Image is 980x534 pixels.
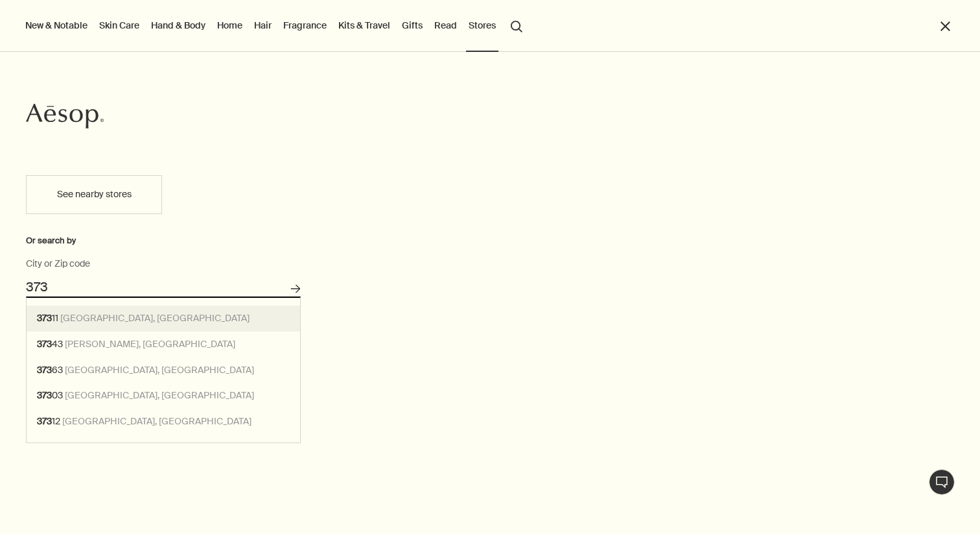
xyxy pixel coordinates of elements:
strong: 373 [37,415,52,427]
button: Stores [466,17,498,34]
button: New & Notable [23,17,90,34]
svg: Aesop [26,103,104,129]
button: 37312 [GEOGRAPHIC_DATA], [GEOGRAPHIC_DATA] [27,409,300,435]
strong: 373 [37,338,52,350]
button: 37343 [PERSON_NAME], [GEOGRAPHIC_DATA] [27,332,300,358]
button: Close the Menu [938,19,953,34]
a: Hair [251,17,274,34]
button: 37363 [GEOGRAPHIC_DATA], [GEOGRAPHIC_DATA] [27,358,300,383]
a: Aesop [26,103,104,132]
strong: 373 [37,312,52,324]
span: [GEOGRAPHIC_DATA], [GEOGRAPHIC_DATA] [65,364,254,376]
button: See nearby stores [26,175,162,214]
strong: 373 [37,364,52,376]
a: Gifts [399,17,425,34]
button: 37303 [GEOGRAPHIC_DATA], [GEOGRAPHIC_DATA] [27,383,300,409]
a: Skin Care [97,17,142,34]
a: Kits & Travel [336,17,393,34]
span: [GEOGRAPHIC_DATA], [GEOGRAPHIC_DATA] [60,312,250,324]
span: [PERSON_NAME], [GEOGRAPHIC_DATA] [65,338,235,350]
div: Or search by [26,234,301,248]
a: Home [215,17,245,34]
a: Hand & Body [148,17,208,34]
button: 37311 [GEOGRAPHIC_DATA], [GEOGRAPHIC_DATA] [27,306,300,332]
a: Fragrance [281,17,329,34]
span: [GEOGRAPHIC_DATA], [GEOGRAPHIC_DATA] [65,389,254,401]
button: Open search [505,13,528,38]
strong: 373 [37,389,52,401]
a: Read [432,17,460,34]
button: Live Assistance [929,469,955,495]
span: [GEOGRAPHIC_DATA], [GEOGRAPHIC_DATA] [62,415,251,427]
